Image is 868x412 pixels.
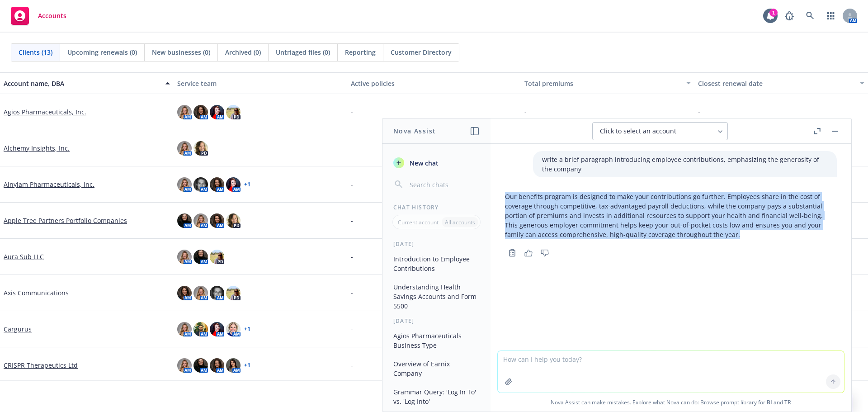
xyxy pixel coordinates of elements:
a: Accounts [7,3,70,28]
button: Closest renewal date [694,72,868,94]
div: Account name, DBA [4,79,160,88]
span: - [351,324,353,334]
svg: Copy to clipboard [508,249,516,257]
a: Search [801,7,819,25]
p: Our benefits program is designed to make your contributions go further. Employees share in the co... [505,192,837,239]
a: Alnylam Pharmaceuticals, Inc. [4,180,94,189]
a: + 1 [244,327,250,332]
img: photo [210,358,224,373]
a: Agios Pharmaceuticals, Inc. [4,107,86,117]
img: photo [193,105,208,119]
button: Overview of Earnix Company [390,356,483,381]
button: Grammar Query: 'Log In To' vs. 'Log Into' [390,384,483,409]
button: New chat [390,155,483,171]
button: Understanding Health Savings Accounts and Form 5500 [390,279,483,313]
span: Nova Assist can make mistakes. Explore what Nova can do: Browse prompt library for and [494,393,848,412]
img: photo [193,358,208,373]
button: Active policies [347,72,521,94]
img: photo [226,358,241,373]
div: Service team [177,79,344,88]
img: photo [177,105,192,119]
a: Switch app [822,7,840,25]
img: photo [210,213,224,228]
span: Customer Directory [391,47,452,57]
a: BI [767,398,772,406]
div: Chat History [382,204,491,211]
img: photo [210,105,224,119]
a: Aura Sub LLC [4,252,44,261]
img: photo [193,177,208,192]
a: Apple Tree Partners Portfolio Companies [4,216,127,225]
img: photo [210,250,224,264]
span: - [351,288,353,298]
img: photo [177,213,192,228]
a: CRISPR Therapeutics Ltd [4,360,78,370]
span: Untriaged files (0) [276,47,330,57]
span: - [351,107,353,117]
span: - [524,107,527,117]
a: Report a Bug [780,7,798,25]
img: photo [210,177,224,192]
p: All accounts [445,218,475,226]
img: photo [177,358,192,373]
span: New chat [408,158,439,168]
img: photo [193,213,208,228]
span: Upcoming renewals (0) [67,47,137,57]
a: TR [784,398,791,406]
div: Closest renewal date [698,79,854,88]
button: Click to select an account [592,122,728,140]
img: photo [177,322,192,336]
div: [DATE] [382,240,491,248]
img: photo [226,286,241,300]
img: photo [226,177,241,192]
div: Total premiums [524,79,681,88]
a: Cargurus [4,324,32,334]
button: Agios Pharmaceuticals Business Type [390,328,483,353]
span: - [351,216,353,225]
img: photo [193,250,208,264]
span: - [351,180,353,189]
span: Click to select an account [600,127,676,136]
span: - [351,252,353,261]
img: photo [177,141,192,156]
img: photo [177,286,192,300]
span: Archived (0) [225,47,261,57]
div: [DATE] [382,317,491,325]
span: - [351,143,353,153]
a: + 1 [244,363,250,368]
button: Service team [174,72,347,94]
img: photo [210,322,224,336]
button: Total premiums [521,72,694,94]
img: photo [193,141,208,156]
img: photo [193,322,208,336]
img: photo [177,250,192,264]
p: write a brief paragraph introducing employee contributions, emphasizing the generosity of the com... [542,155,828,174]
div: 1 [769,9,778,17]
span: - [698,107,700,117]
h1: Nova Assist [393,126,436,136]
button: Thumbs down [538,246,552,259]
div: Active policies [351,79,517,88]
span: Clients (13) [19,47,52,57]
span: New businesses (0) [152,47,210,57]
span: Reporting [345,47,376,57]
img: photo [226,322,241,336]
a: Axis Communications [4,288,69,298]
img: photo [226,213,241,228]
p: Current account [398,218,439,226]
img: photo [226,105,241,119]
button: Introduction to Employee Contributions [390,251,483,276]
span: Accounts [38,12,66,19]
a: + 1 [244,182,250,187]
span: - [351,360,353,370]
input: Search chats [408,178,480,191]
img: photo [210,286,224,300]
img: photo [177,177,192,192]
img: photo [193,286,208,300]
a: Alchemy Insights, Inc. [4,143,70,153]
